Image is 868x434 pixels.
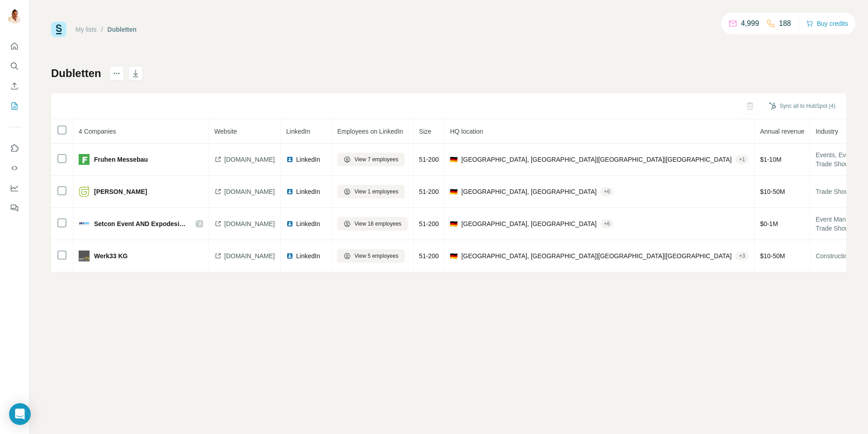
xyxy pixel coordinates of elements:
[7,78,22,94] button: Enrich CSV
[224,155,275,164] span: [DOMAIN_NAME]
[354,155,398,164] span: View 7 employees
[286,252,293,260] img: LinkedIn logo
[7,9,22,24] img: Avatar
[760,252,785,260] span: $ 10-50M
[7,140,22,156] button: Use Surfe on LinkedIn
[760,128,804,135] span: Annual revenue
[51,22,66,37] img: Surfe Logo
[94,251,127,260] span: Werk33 KG
[600,188,614,196] div: + 6
[7,98,22,114] button: My lists
[7,180,22,196] button: Dashboard
[600,220,614,228] div: + 6
[419,252,439,260] span: 51-200
[806,17,848,30] button: Buy credits
[419,156,439,163] span: 51-200
[337,128,403,135] span: Employees on LinkedIn
[450,155,458,164] span: 🇩🇪
[75,26,97,33] a: My lists
[109,66,124,81] button: actions
[286,128,310,135] span: LinkedIn
[296,219,320,228] span: LinkedIn
[760,220,778,227] span: $ 0-1M
[286,156,293,163] img: LinkedIn logo
[7,160,22,176] button: Use Surfe API
[741,18,759,29] p: 4,999
[461,219,596,228] span: [GEOGRAPHIC_DATA], [GEOGRAPHIC_DATA]
[450,251,458,260] span: 🇩🇪
[296,155,320,164] span: LinkedIn
[224,219,275,228] span: [DOMAIN_NAME]
[450,187,458,196] span: 🇩🇪
[337,217,408,231] button: View 18 employees
[354,252,398,260] span: View 5 employees
[461,187,596,196] span: [GEOGRAPHIC_DATA], [GEOGRAPHIC_DATA]
[419,220,439,227] span: 51-200
[419,188,439,195] span: 51-200
[94,219,187,228] span: Setcon Event AND Expodesign
[79,154,90,165] img: company-logo
[7,58,22,74] button: Search
[337,153,405,166] button: View 7 employees
[450,128,483,135] span: HQ location
[450,219,458,228] span: 🇩🇪
[9,403,31,425] div: Open Intercom Messenger
[735,252,749,260] div: + 3
[79,128,116,135] span: 4 Companies
[296,187,320,196] span: LinkedIn
[79,218,90,229] img: company-logo
[763,99,842,113] button: Sync all to HubSpot (4)
[419,128,431,135] span: Size
[286,220,293,227] img: LinkedIn logo
[79,186,90,197] img: company-logo
[79,251,90,261] img: company-logo
[94,187,147,196] span: [PERSON_NAME]
[224,251,275,260] span: [DOMAIN_NAME]
[461,155,731,164] span: [GEOGRAPHIC_DATA], [GEOGRAPHIC_DATA]|[GEOGRAPHIC_DATA]|[GEOGRAPHIC_DATA]
[296,251,320,260] span: LinkedIn
[7,200,22,216] button: Feedback
[779,18,791,29] p: 188
[461,251,731,260] span: [GEOGRAPHIC_DATA], [GEOGRAPHIC_DATA]|[GEOGRAPHIC_DATA]|[GEOGRAPHIC_DATA]
[224,187,275,196] span: [DOMAIN_NAME]
[816,128,838,135] span: Industry
[7,38,22,54] button: Quick start
[108,25,137,34] div: Dubletten
[337,249,405,263] button: View 5 employees
[354,188,398,196] span: View 1 employees
[760,188,785,195] span: $ 10-50M
[735,155,749,164] div: + 1
[51,66,101,81] h1: Dubletten
[214,128,237,135] span: Website
[286,188,293,195] img: LinkedIn logo
[337,185,405,198] button: View 1 employees
[354,220,401,228] span: View 18 employees
[94,155,148,164] span: Fruhen Messebau
[101,25,103,34] li: /
[760,156,781,163] span: $ 1-10M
